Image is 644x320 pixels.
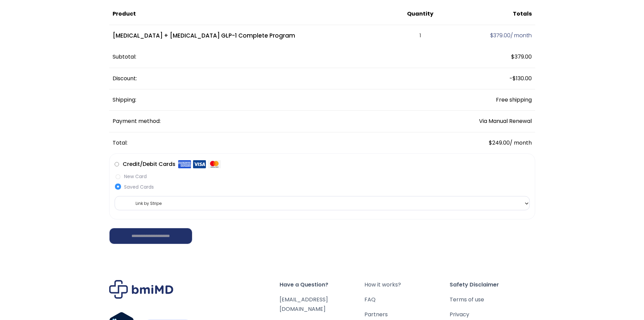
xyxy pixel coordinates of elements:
[512,74,516,82] span: $
[115,173,530,180] label: New Card
[280,280,365,290] span: Have a Question?
[511,53,515,61] span: $
[109,68,445,89] th: Discount:
[445,3,535,25] th: Totals
[445,89,535,111] td: Free shipping
[395,25,445,47] td: 1
[450,310,535,319] a: Privacy
[115,196,530,210] span: Link by Stripe
[490,31,510,39] span: 379.00
[117,196,528,211] span: Link by Stripe
[208,160,221,169] img: Mastercard
[489,139,492,147] span: $
[511,53,532,61] span: 379.00
[445,132,535,153] td: / month
[109,46,445,68] th: Subtotal:
[109,25,395,47] td: [MEDICAL_DATA] + [MEDICAL_DATA] GLP-1 Complete Program
[109,132,445,153] th: Total:
[512,74,532,82] span: 130.00
[115,184,530,191] label: Saved Cards
[445,25,535,47] td: / month
[109,280,173,299] img: Brand Logo
[364,310,450,319] a: Partners
[123,159,221,170] label: Credit/Debit Cards
[490,31,493,39] span: $
[450,280,535,290] span: Safety Disclaimer
[395,3,445,25] th: Quantity
[109,111,445,132] th: Payment method:
[109,3,395,25] th: Product
[450,295,535,304] a: Terms of use
[364,280,450,290] a: How it works?
[178,160,191,169] img: Amex
[364,295,450,304] a: FAQ
[280,296,328,313] a: [EMAIL_ADDRESS][DOMAIN_NAME]
[109,89,445,111] th: Shipping:
[193,160,206,169] img: Visa
[489,139,510,147] span: 249.00
[445,111,535,132] td: Via Manual Renewal
[445,68,535,89] td: -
